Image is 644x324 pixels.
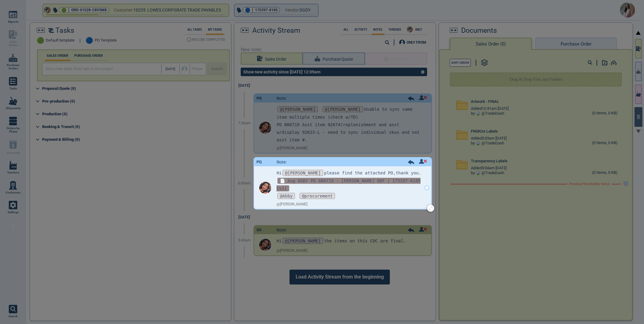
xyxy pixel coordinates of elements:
div: PQ [257,160,262,164]
span: @[PERSON_NAME] [283,170,323,176]
span: @Abby [277,193,295,199]
span: 📄 Aug DGDY PO 000719 - [PERSON_NAME] ODF | 175397-8185 [v1] [277,178,421,191]
img: unread icon [419,159,427,164]
span: Note: [277,160,287,164]
img: Avatar [259,182,271,194]
span: @procurement [300,193,335,199]
span: @ [PERSON_NAME] [277,202,307,207]
p: Hi please find the attached PO,thank you. [277,169,422,177]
